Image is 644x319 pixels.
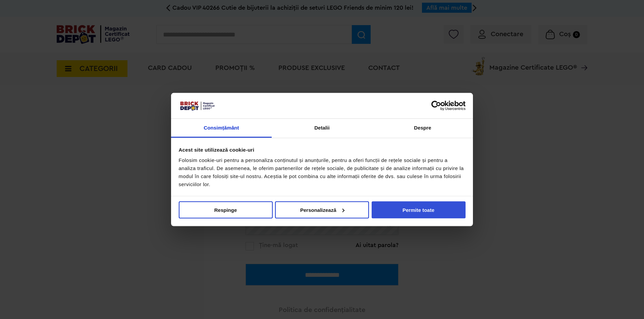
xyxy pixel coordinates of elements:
div: Folosim cookie-uri pentru a personaliza conținutul și anunțurile, pentru a oferi funcții de rețel... [179,156,466,188]
a: Usercentrics Cookiebot - opens in a new window [407,100,466,110]
a: Despre [372,119,473,138]
a: Detalii [272,119,372,138]
button: Personalizează [275,201,369,218]
div: Acest site utilizează cookie-uri [179,146,466,154]
button: Permite toate [372,201,466,218]
a: Consimțământ [171,119,272,138]
img: siglă [179,100,216,111]
button: Respinge [179,201,273,218]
